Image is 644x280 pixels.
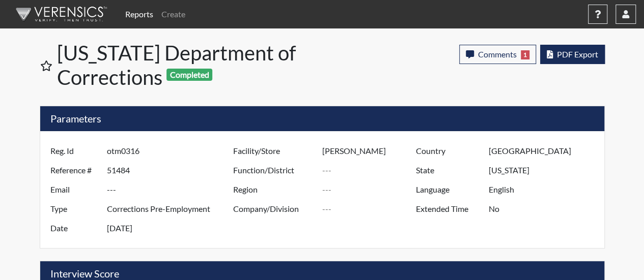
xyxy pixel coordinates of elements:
[107,180,236,199] input: ---
[157,4,189,24] a: Create
[408,161,489,180] label: State
[489,161,601,180] input: ---
[107,219,236,238] input: ---
[226,199,322,219] label: Company/Division
[322,141,418,161] input: ---
[40,106,604,131] h5: Parameters
[43,199,107,219] label: Type
[459,45,536,64] button: Comments1
[540,45,605,64] button: PDF Export
[43,141,107,161] label: Reg. Id
[107,161,236,180] input: ---
[322,199,418,219] input: ---
[226,161,322,180] label: Function/District
[322,180,418,199] input: ---
[43,161,107,180] label: Reference #
[489,141,601,161] input: ---
[521,50,529,59] span: 1
[478,49,517,59] span: Comments
[107,199,236,219] input: ---
[121,4,157,24] a: Reports
[43,180,107,199] label: Email
[107,141,236,161] input: ---
[408,199,489,219] label: Extended Time
[226,141,322,161] label: Facility/Store
[408,141,489,161] label: Country
[557,49,598,59] span: PDF Export
[43,219,107,238] label: Date
[226,180,322,199] label: Region
[489,180,601,199] input: ---
[57,41,323,89] h1: [US_STATE] Department of Corrections
[489,199,601,219] input: ---
[408,180,489,199] label: Language
[322,161,418,180] input: ---
[166,69,212,81] span: Completed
